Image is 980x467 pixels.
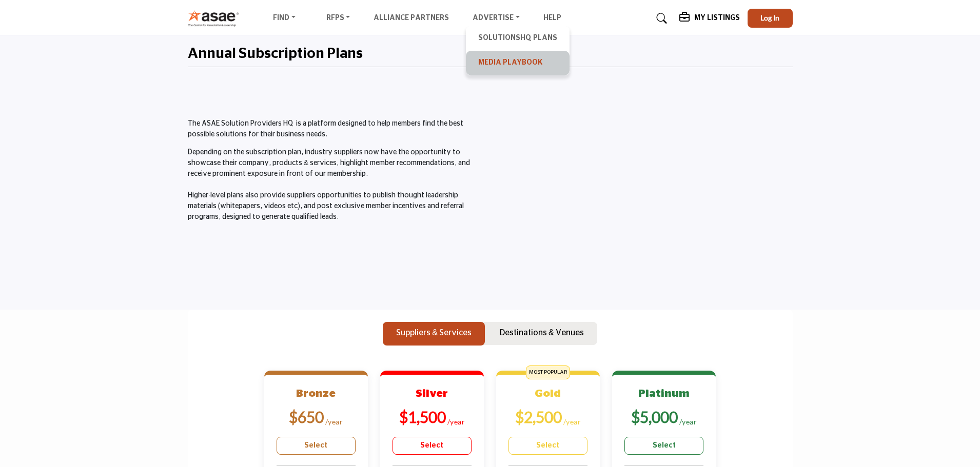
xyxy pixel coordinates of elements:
[679,417,697,426] sub: /year
[383,322,485,346] button: Suppliers & Services
[289,408,324,426] b: $650
[296,388,336,399] b: Bronze
[631,408,678,426] b: $5,000
[679,12,740,25] div: My Listings
[760,13,779,22] span: Log In
[277,437,356,455] a: Select
[266,11,303,26] a: Find
[508,437,587,455] a: Select
[646,10,674,27] a: Search
[563,417,581,426] sub: /year
[396,327,472,339] p: Suppliers & Services
[694,13,740,23] h5: My Listings
[416,388,448,399] b: Silver
[526,366,570,379] span: MOST POPULAR
[188,118,485,140] p: The ASAE Solution Providers HQ is a platform designed to help members find the best possible solu...
[624,437,703,455] a: Select
[188,46,363,63] h2: Annual Subscription Plans
[500,327,584,339] p: Destinations & Venues
[319,11,358,26] a: RFPs
[447,417,465,426] sub: /year
[543,14,561,22] a: Help
[471,56,564,70] a: Media Playbook
[325,417,343,426] sub: /year
[188,10,245,27] img: Site Logo
[748,9,793,28] button: Log In
[486,322,597,346] button: Destinations & Venues
[638,388,690,399] b: Platinum
[374,14,449,22] a: Alliance Partners
[471,31,564,46] a: SolutionsHQ Plans
[535,388,561,399] b: Gold
[188,147,485,222] p: Depending on the subscription plan, industry suppliers now have the opportunity to showcase their...
[515,408,562,426] b: $2,500
[465,11,527,26] a: Advertise
[496,118,793,286] iframe: Master the ASAE Marketplace and Start by Claiming Your Listing
[393,437,472,455] a: Select
[399,408,446,426] b: $1,500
